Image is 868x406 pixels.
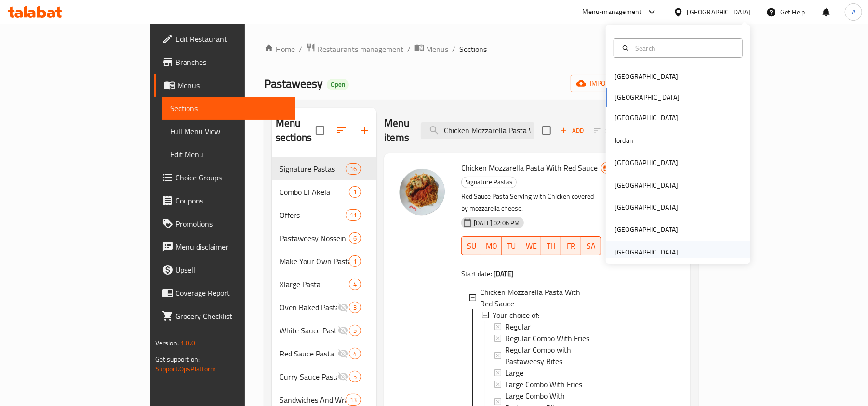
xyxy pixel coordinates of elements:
[162,120,295,143] a: Full Menu View
[505,367,523,379] span: Large
[346,165,361,174] span: 16
[276,116,316,145] h2: Menu sections
[461,236,481,255] button: SU
[337,302,349,313] svg: Inactive section
[272,180,376,203] div: Combo El Akela1
[384,116,409,145] h2: Menu items
[505,379,582,390] span: Large Combo With Fries
[154,189,295,212] a: Coupons
[614,224,678,235] div: [GEOGRAPHIC_DATA]
[461,177,517,188] div: Signature Pastas
[349,232,361,244] div: items
[299,43,302,55] li: /
[280,163,346,175] span: Signature Pastas
[175,56,288,68] span: Branches
[502,236,521,255] button: TU
[588,123,627,138] span: Select section first
[349,348,361,359] div: items
[470,218,523,228] span: [DATE] 02:06 PM
[687,7,751,17] div: [GEOGRAPHIC_DATA]
[280,371,337,382] span: Curry Sauce Pasta
[493,309,539,321] span: Your choice of:
[505,344,593,367] span: Regular Combo with Pastaweesy Bites
[175,310,288,322] span: Grocery Checklist
[571,75,632,92] button: import
[349,349,361,358] span: 4
[175,241,288,253] span: Menu disclaimer
[583,6,642,18] div: Menu-management
[175,33,288,45] span: Edit Restaurant
[264,43,698,55] nav: breadcrumb
[481,236,501,255] button: MO
[349,302,361,313] div: items
[565,239,577,253] span: FR
[177,79,288,91] span: Menus
[349,303,361,312] span: 3
[280,348,337,359] span: Red Sauce Pasta
[280,394,346,406] span: Sandwiches And Wraps
[349,188,361,197] span: 1
[272,203,376,227] div: Offers11
[280,255,349,267] span: Make Your Own Pasta
[272,365,376,388] div: Curry Sauce Pasta5
[421,122,534,139] input: search
[631,43,736,53] input: Search
[461,161,598,175] span: Chicken Mozzarella Pasta With Red Sauce
[154,281,295,304] a: Coverage Report
[280,325,337,336] span: White Sauce Pasta
[327,80,349,89] span: Open
[272,319,376,342] div: White Sauce Pasta5
[170,102,288,114] span: Sections
[170,126,288,137] span: Full Menu View
[154,212,295,235] a: Promotions
[280,279,349,290] span: Xlarge Pasta
[581,236,601,255] button: SA
[614,202,678,213] div: [GEOGRAPHIC_DATA]
[349,234,361,243] span: 6
[346,209,361,221] div: items
[154,304,295,328] a: Grocery Checklist
[154,74,295,97] a: Menus
[349,255,361,267] div: items
[155,363,216,375] a: Support.OpsPlatform
[280,302,337,313] span: Oven Baked Pasta
[485,239,497,253] span: MO
[614,180,678,190] div: [GEOGRAPHIC_DATA]
[349,279,361,290] div: items
[330,119,353,142] span: Sort sections
[614,71,678,82] div: [GEOGRAPHIC_DATA]
[557,123,588,138] button: Add
[585,239,597,253] span: SA
[272,227,376,250] div: Pastaweesy Nossein6
[578,77,625,89] span: import
[536,120,557,140] span: Select section
[614,135,633,146] div: Jordan
[452,43,455,55] li: /
[280,186,349,198] div: Combo El Akela
[349,186,361,198] div: items
[175,264,288,276] span: Upsell
[506,239,518,253] span: TU
[337,348,349,359] svg: Inactive section
[154,51,295,74] a: Branches
[392,161,454,223] img: Chicken Mozzarella Pasta With Red Sauce
[280,232,349,244] span: Pastaweesy Nossein
[175,172,288,183] span: Choice Groups
[346,163,361,175] div: items
[349,326,361,335] span: 5
[407,43,411,55] li: /
[561,236,581,255] button: FR
[272,342,376,365] div: Red Sauce Pasta4
[272,157,376,180] div: Signature Pastas16
[852,7,855,17] span: A
[541,236,561,255] button: TH
[154,258,295,281] a: Upsell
